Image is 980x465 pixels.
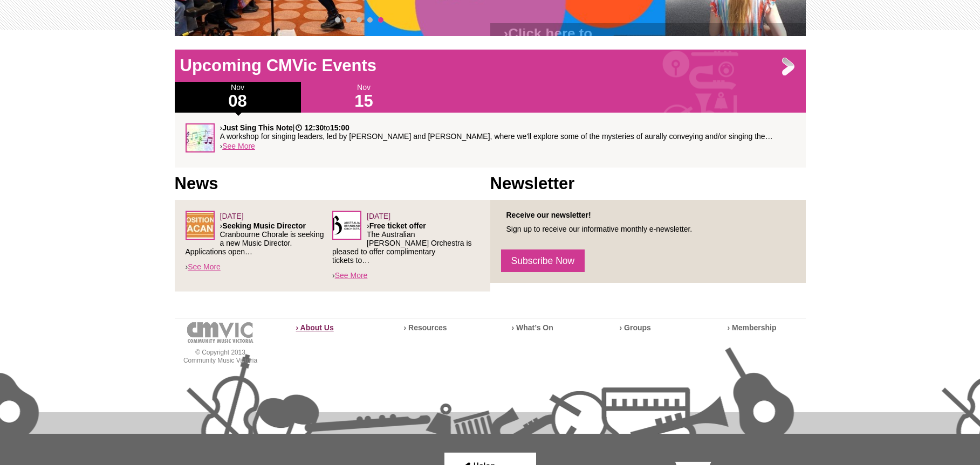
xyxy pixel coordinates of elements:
[186,211,333,272] div: ›
[335,271,368,280] a: See More
[175,93,301,110] h1: 08
[620,323,651,332] a: › Groups
[304,123,324,132] strong: 12:30
[404,323,447,332] a: › Resources
[187,322,253,343] img: cmvic-logo-footer.png
[188,262,221,271] a: See More
[506,211,591,219] strong: Receive our newsletter!
[332,211,361,240] img: Australian_Brandenburg_Orchestra.png
[512,323,553,332] a: › What’s On
[222,221,306,230] strong: Seeking Music Director
[332,211,479,281] div: ›
[369,221,426,230] strong: Free ticket offer
[301,93,427,110] h1: 15
[186,123,795,157] div: ›
[175,55,806,77] h1: Upcoming CMVic Events
[222,142,255,150] a: See More
[222,123,293,132] strong: Just Sing This Note
[186,221,333,256] p: › Cranbourne Chorale is seeking a new Music Director. Applications open…
[175,173,490,195] h1: News
[186,123,215,152] img: Rainbow-notes.jpg
[508,25,606,41] a: Click here to…
[330,123,349,132] strong: 15:00
[220,123,795,141] p: › | to A workshop for singing leaders, led by [PERSON_NAME] and [PERSON_NAME], where we'll explor...
[490,173,806,195] h1: Newsletter
[367,212,390,220] span: [DATE]
[501,225,795,233] p: Sign up to receive our informative monthly e-newsletter.
[186,211,215,240] img: POSITION_vacant.jpg
[301,82,427,113] div: Nov
[501,29,795,44] h2: ›
[728,323,777,332] a: › Membership
[296,323,334,332] a: › About Us
[220,212,244,220] span: [DATE]
[175,82,301,113] div: Nov
[175,349,266,365] p: © Copyright 2013 Community Music Victoria
[332,221,479,265] p: › The Australian [PERSON_NAME] Orchestra is pleased to offer complimentary tickets to…
[501,249,585,272] a: Subscribe Now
